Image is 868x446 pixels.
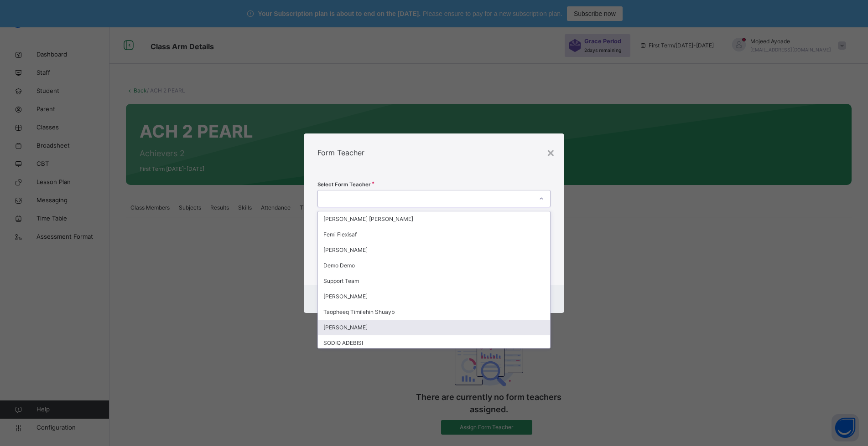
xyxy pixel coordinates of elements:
[546,143,555,162] div: ×
[318,242,550,258] div: [PERSON_NAME]
[318,335,550,351] div: SODIQ ADEBISI
[317,148,364,157] span: Form Teacher
[318,211,550,227] div: [PERSON_NAME] [PERSON_NAME]
[318,227,550,242] div: Femi Flexisaf
[318,320,550,335] div: [PERSON_NAME]
[318,289,550,304] div: [PERSON_NAME]
[318,304,550,320] div: Taopheeq Timilehin Shuayb
[318,273,550,289] div: Support Team
[318,258,550,273] div: Demo Demo
[317,181,371,189] span: Select Form Teacher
